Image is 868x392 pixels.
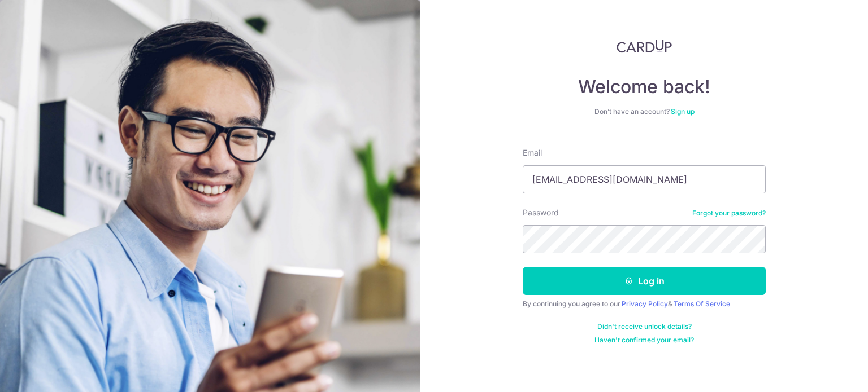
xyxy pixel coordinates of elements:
[523,165,766,193] input: Enter your Email
[617,39,672,53] img: CardUp Logo
[523,267,766,295] button: Log in
[674,299,730,308] a: Terms Of Service
[523,147,542,158] label: Email
[671,107,695,116] a: Sign up
[597,322,692,331] a: Didn't receive unlock details?
[523,207,559,218] label: Password
[622,299,668,308] a: Privacy Policy
[523,107,766,116] div: Don’t have an account?
[692,209,766,218] a: Forgot your password?
[594,336,694,345] a: Haven't confirmed your email?
[523,76,766,98] h4: Welcome back!
[523,299,766,309] div: By continuing you agree to our &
